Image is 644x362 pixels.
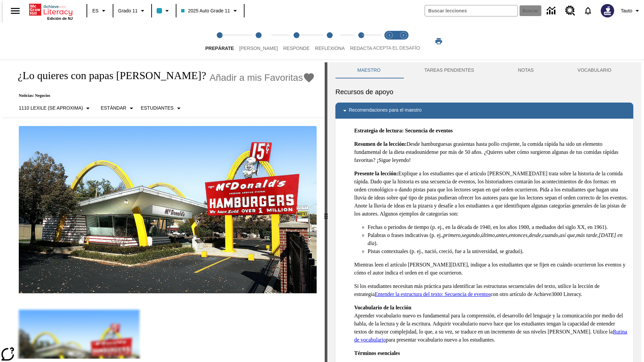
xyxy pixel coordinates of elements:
li: Fechas o periodos de tiempo (p. ej., en la década de 1940, en los años 1900, a mediados del siglo... [368,223,628,231]
button: Escoja un nuevo avatar [597,2,618,19]
strong: Resumen de la lección: [354,141,407,147]
div: activity [327,62,641,362]
h1: ¿Lo quieres con papas [PERSON_NAME]? [11,69,206,82]
img: Avatar [601,4,614,17]
span: ACEPTA EL DESAFÍO [373,45,420,51]
button: Añadir a mis Favoritas - ¿Lo quieres con papas fritas? [210,72,315,83]
a: Notificaciones [579,2,597,19]
span: [PERSON_NAME] [239,46,278,51]
button: Responde step 3 of 5 [278,23,315,60]
em: antes [496,232,507,238]
input: Buscar campo [425,5,518,16]
em: más tarde [576,232,597,238]
span: Edición de NJ [47,16,73,20]
p: Si los estudiantes necesitan más práctica para identificar las estructuras secuenciales del texto... [354,282,628,298]
em: entonces [509,232,528,238]
a: Centro de recursos, Se abrirá en una pestaña nueva. [561,2,579,20]
button: Grado: Grado 11, Elige un grado [115,5,149,17]
span: Tauto [621,7,632,14]
strong: Términos esenciales [354,350,400,356]
button: NOTAS [496,62,556,78]
p: Recomendaciones para el maestro [349,107,422,115]
span: Grado 11 [118,7,138,14]
button: Seleccione Lexile, 1110 Lexile (Se aproxima) [16,102,95,114]
span: Prepárate [205,46,234,51]
button: El color de la clase es azul claro. Cambiar el color de la clase. [154,5,174,17]
a: Entender la estructura del texto: Secuencia de eventos [375,291,490,297]
em: cuando [542,232,558,238]
strong: Estrategia de lectura: Secuencia de eventos [354,128,453,133]
button: TAREAS PENDIENTES [402,62,496,78]
em: segundo [462,232,480,238]
p: Mientras leen el artículo [PERSON_NAME][DATE], indique a los estudiantes que se fijen en cuándo o... [354,261,628,277]
em: último [481,232,495,238]
button: Reflexiona step 4 of 5 [310,23,350,60]
text: 2 [402,34,404,37]
button: Redacta step 5 of 5 [345,23,378,60]
button: Acepta el desafío contesta step 2 of 2 [394,23,413,60]
button: Lenguaje: ES, Selecciona un idioma [89,5,111,17]
p: Aprender vocabulario nuevo es fundamental para la comprensión, el desarrollo del lenguaje y la co... [354,304,628,344]
button: Clase: 2025 Auto Grade 11, Selecciona una clase [178,5,241,17]
div: Instructional Panel Tabs [335,62,633,78]
div: reading [3,62,325,359]
strong: Presente la lección: [354,171,398,176]
text: 1 [388,34,390,37]
div: Recomendaciones para el maestro [335,103,633,119]
em: así que [559,232,575,238]
strong: Vocabulario de la lección [354,305,412,310]
p: 1110 Lexile (Se aproxima) [19,105,83,112]
button: Acepta el desafío lee step 1 of 2 [380,23,399,60]
button: Lee step 2 of 5 [234,23,283,60]
li: Pistas contextuales (p. ej., nació, creció, fue a la universidad, se graduó). [368,247,628,255]
button: Abrir el menú lateral [5,1,25,21]
span: ES [92,7,99,14]
button: Tipo de apoyo, Estándar [98,102,138,114]
a: Centro de información [543,2,561,20]
button: Seleccionar estudiante [138,102,185,114]
div: Portada [29,2,73,20]
p: Explique a los estudiantes que el artículo [PERSON_NAME][DATE] trata sobre la historia de la comi... [354,170,628,218]
img: Uno de los primeros locales de McDonald's, con el icónico letrero rojo y los arcos amarillos. [19,126,317,294]
h6: Recursos de apoyo [335,86,633,97]
p: Estándar [101,105,126,112]
button: VOCABULARIO [555,62,633,78]
p: Desde hamburguesas grasientas hasta pollo crujiente, la comida rápida ha sido un elemento fundame... [354,140,628,164]
li: Palabras o frases indicativas (p. ej., , , , , , , , , , ). [368,231,628,247]
button: Perfil/Configuración [618,5,644,17]
button: Prepárate step 1 of 5 [200,23,239,60]
span: Responde [283,46,310,51]
p: Estudiantes [141,105,174,112]
em: desde [529,232,541,238]
span: Añadir a mis Favoritas [210,72,303,83]
span: Redacta [350,46,372,51]
p: Noticias: Negocios [11,93,315,98]
button: Imprimir [428,35,449,47]
div: Pulsa la tecla de intro o la barra espaciadora y luego presiona las flechas de derecha e izquierd... [325,62,327,362]
span: 2025 Auto Grade 11 [181,7,230,14]
button: Maestro [335,62,402,78]
span: Reflexiona [315,46,345,51]
em: primero [443,232,461,238]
